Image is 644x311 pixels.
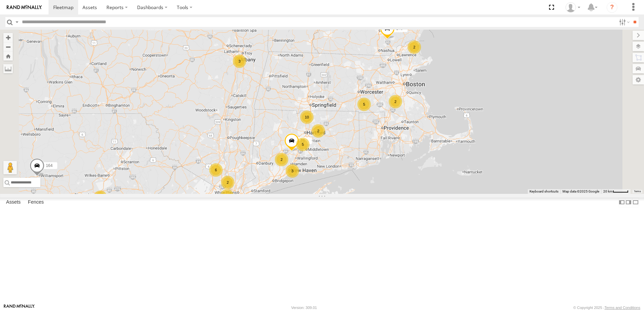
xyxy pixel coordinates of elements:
div: 2 [312,124,325,138]
label: Dock Summary Table to the Left [618,198,625,207]
div: 5 [296,138,310,151]
button: Zoom in [3,33,13,42]
div: Jay Meuse [563,2,583,12]
a: Terms and Conditions [605,306,640,310]
span: 20 km [603,189,613,193]
a: Terms (opens in new tab) [634,190,641,193]
button: Zoom out [3,42,13,51]
div: 3 [233,55,246,68]
span: 164 [46,163,53,168]
a: Visit our Website [4,304,35,311]
div: 4 [94,191,107,204]
label: Hide Summary Table [632,198,639,207]
div: 6 [209,163,223,177]
div: 2 [389,95,402,108]
div: 4 [220,189,234,203]
label: Map Settings [633,75,644,84]
i: ? [607,2,617,13]
div: 2 [408,40,421,54]
span: Map data ©2025 Google [562,189,599,193]
label: Search Filter Options [616,17,631,27]
button: Zoom Home [3,51,13,61]
div: 5 [357,98,371,111]
button: Map Scale: 20 km per 43 pixels [601,189,631,194]
label: Fences [25,198,47,207]
div: © Copyright 2025 - [573,306,640,310]
div: 3 [286,164,299,178]
label: Search Query [14,17,20,27]
div: 10 [300,110,314,124]
label: Measure [3,64,13,73]
div: 2 [221,176,234,189]
img: rand-logo.svg [7,5,42,10]
button: Keyboard shortcuts [529,189,558,194]
button: Drag Pegman onto the map to open Street View [3,161,17,174]
label: Assets [3,198,24,207]
div: 2 [275,153,288,166]
div: Version: 309.01 [291,306,317,310]
label: Dock Summary Table to the Right [625,198,632,207]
